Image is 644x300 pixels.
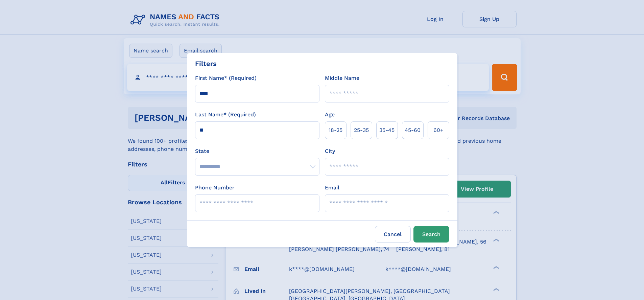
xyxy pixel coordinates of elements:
[195,184,235,192] label: Phone Number
[325,74,359,82] label: Middle Name
[433,126,444,134] span: 60+
[379,126,395,134] span: 35‑45
[195,147,319,155] label: State
[195,59,217,69] div: Filters
[325,184,339,192] label: Email
[375,226,411,243] label: Cancel
[413,226,449,243] button: Search
[329,126,342,134] span: 18‑25
[405,126,421,134] span: 45‑60
[195,74,257,82] label: First Name* (Required)
[325,111,335,119] label: Age
[195,111,256,119] label: Last Name* (Required)
[325,147,335,155] label: City
[354,126,369,134] span: 25‑35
